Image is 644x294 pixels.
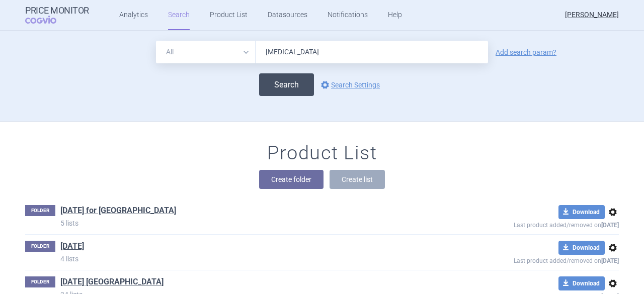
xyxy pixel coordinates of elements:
p: Last product added/removed on [441,255,619,264]
button: Download [558,205,605,219]
p: FOLDER [25,205,55,216]
span: COGVIO [25,16,70,24]
a: [DATE] for [GEOGRAPHIC_DATA] [60,205,176,216]
strong: [DATE] [601,222,619,229]
button: Download [558,241,605,255]
h1: 16/01/2025 [60,241,84,254]
strong: [DATE] [601,257,619,264]
button: Create list [330,170,385,189]
h1: 17/07/2025 Beksultan [60,276,164,289]
a: [DATE] [60,241,84,252]
a: [DATE] [GEOGRAPHIC_DATA] [60,276,164,287]
strong: Price Monitor [25,6,89,16]
h1: Product List [267,142,377,165]
p: FOLDER [25,276,55,287]
p: Last product added/removed on [441,219,619,229]
p: FOLDER [25,241,55,252]
a: Price MonitorCOGVIO [25,6,89,25]
a: Search Settings [319,79,380,91]
button: Search [259,73,314,96]
button: Download [558,276,605,290]
p: 4 lists [60,254,441,264]
p: 5 lists [60,218,441,228]
button: Create folder [259,170,324,189]
a: Add search param? [496,49,556,56]
h1: 09/09/2025 for Beksultan [60,205,176,218]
